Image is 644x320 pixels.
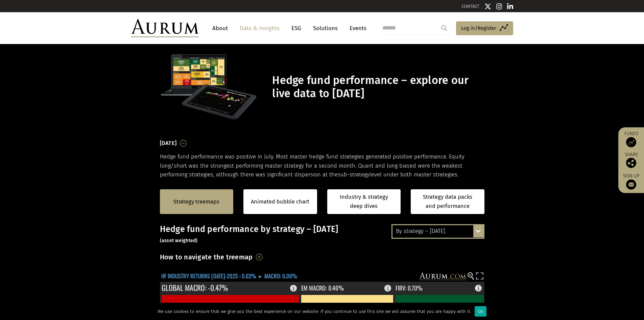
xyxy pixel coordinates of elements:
a: About [209,22,231,35]
h3: How to navigate the treemap [160,251,253,263]
small: (asset weighted) [160,238,198,243]
span: Log in/Register [461,24,496,32]
img: Sign up to our newsletter [626,179,636,190]
img: Aurum [131,19,199,37]
p: Hedge fund performance was positive in July. Most master hedge fund strategies generated positive... [160,152,484,179]
a: Animated bubble chart [251,197,309,206]
img: Access Funds [626,137,636,147]
div: By strategy – [DATE] [392,225,483,237]
input: Submit [437,21,451,35]
img: Share this post [626,158,636,168]
a: CONTACT [462,4,479,9]
div: Ok [475,306,486,317]
div: Share [622,152,641,168]
a: Industry & strategy deep dives [327,189,401,214]
img: Linkedin icon [507,3,513,10]
img: Twitter icon [484,3,491,10]
span: sub-strategy [338,171,369,178]
a: ESG [288,22,305,35]
img: Instagram icon [496,3,502,10]
a: Log in/Register [456,21,513,36]
a: Sign up [622,173,641,190]
h3: [DATE] [160,138,177,148]
a: Strategy data packs and performance [411,189,484,214]
h1: Hedge fund performance – explore our live data to [DATE] [272,74,482,100]
a: Funds [622,131,641,147]
a: Data & Insights [236,22,283,35]
h3: Hedge fund performance by strategy – [DATE] [160,224,484,244]
a: Strategy treemaps [173,197,219,206]
a: Events [346,22,366,35]
a: Solutions [310,22,341,35]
